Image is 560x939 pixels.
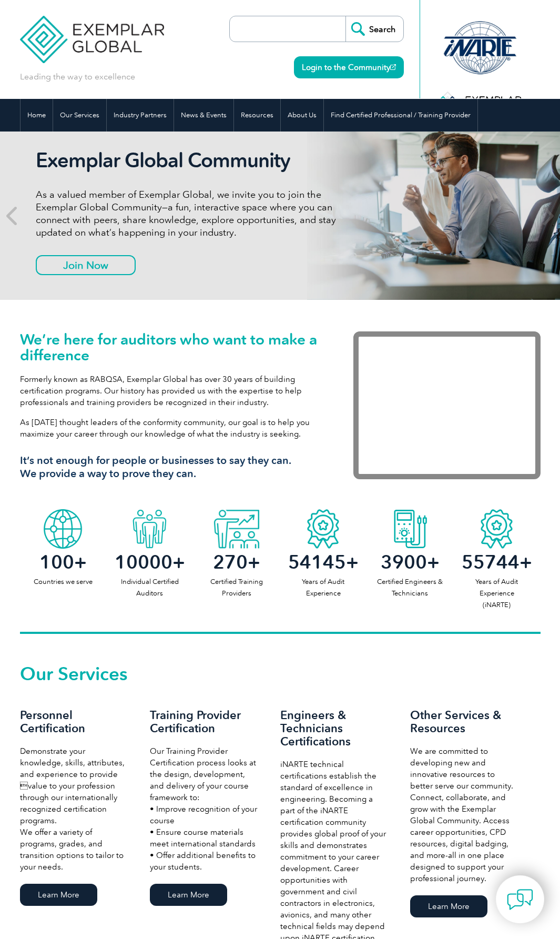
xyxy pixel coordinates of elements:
h2: Exemplar Global Community [36,148,359,173]
a: Home [21,99,53,132]
h2: + [193,554,280,571]
p: Formerly known as RABQSA, Exemplar Global has over 30 years of building certification programs. O... [20,373,322,408]
h2: + [20,554,107,571]
a: Learn More [410,895,487,917]
h3: Other Services & Resources [410,709,520,735]
h3: Training Provider Certification [150,709,259,735]
h2: + [106,554,193,571]
h3: Personnel Certification [20,709,129,735]
h1: We’re here for auditors who want to make a difference [20,331,322,363]
a: Resources [234,99,280,132]
img: open_square.png [390,64,396,70]
p: Individual Certified Auditors [106,576,193,599]
p: We are committed to developing new and innovative resources to better serve our community. Connec... [410,745,520,884]
p: Certified Engineers & Technicians [366,576,453,599]
a: About Us [281,99,323,132]
p: Leading the way to excellence [20,71,135,83]
a: Our Services [53,99,106,132]
a: Login to the Community [294,56,404,78]
a: News & Events [174,99,233,132]
p: As a valued member of Exemplar Global, we invite you to join the Exemplar Global Community—a fun,... [36,188,359,239]
h2: + [366,554,453,571]
span: 100 [39,551,74,573]
p: Demonstrate your knowledge, skills, attributes, and experience to provide value to your professi... [20,745,129,873]
h2: Our Services [20,665,541,682]
p: Years of Audit Experience (iNARTE) [453,576,540,611]
p: Our Training Provider Certification process looks at the design, development, and delivery of you... [150,745,259,873]
h2: + [280,554,366,571]
p: Certified Training Providers [193,576,280,599]
h3: Engineers & Technicians Certifications [280,709,390,748]
p: Years of Audit Experience [280,576,366,599]
span: 3900 [381,551,427,573]
h2: + [453,554,540,571]
input: Search [345,16,403,42]
p: Countries we serve [20,576,107,588]
p: As [DATE] thought leaders of the conformity community, our goal is to help you maximize your care... [20,417,322,440]
span: 10000 [115,551,172,573]
h3: It’s not enough for people or businesses to say they can. We provide a way to prove they can. [20,454,322,480]
span: 55744 [462,551,520,573]
a: Industry Partners [107,99,174,132]
span: 54145 [288,551,346,573]
a: Learn More [20,884,97,906]
span: 270 [213,551,248,573]
a: Join Now [36,255,136,275]
a: Learn More [150,884,227,906]
img: contact-chat.png [507,886,533,913]
iframe: Exemplar Global: Working together to make a difference [353,331,541,479]
a: Find Certified Professional / Training Provider [324,99,477,132]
